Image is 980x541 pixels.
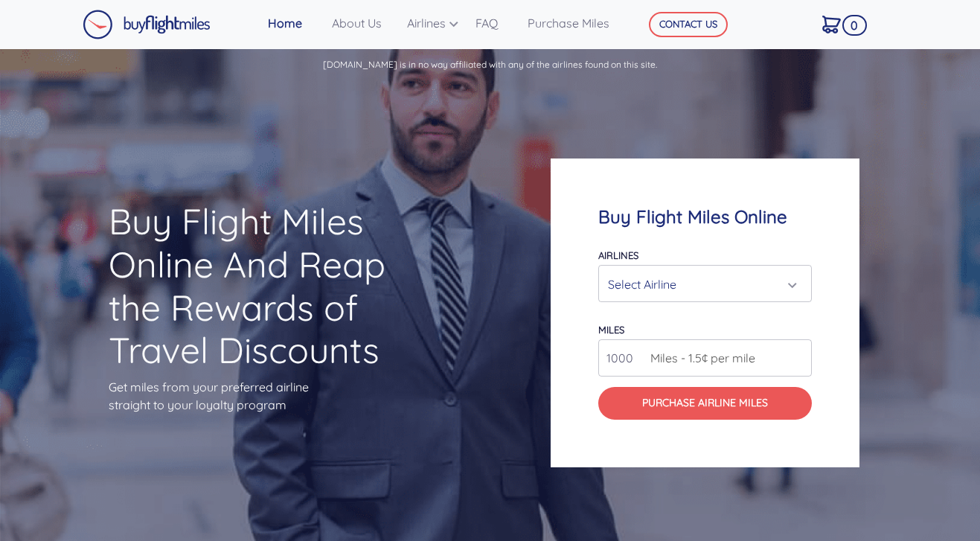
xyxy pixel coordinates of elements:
label: Airlines [598,249,638,261]
p: Get miles from your preferred airline straight to your loyalty program [109,378,429,414]
h4: Buy Flight Miles Online [598,206,812,228]
span: Miles - 1.5¢ per mile [643,349,755,367]
label: miles [598,324,624,336]
a: Buy Flight Miles Logo [83,6,211,43]
h1: Buy Flight Miles Online And Reap the Rewards of Travel Discounts [109,200,429,371]
button: Select Airline [598,265,812,302]
a: 0 [816,8,862,39]
a: Airlines [401,8,470,38]
img: Buy Flight Miles Logo [83,10,211,39]
a: Home [262,8,326,38]
button: CONTACT US [649,12,728,37]
span: 0 [842,15,867,36]
a: Purchase Miles [522,8,627,38]
img: Cart [822,16,841,33]
a: FAQ [470,8,522,38]
div: Select Airline [608,270,793,298]
button: Purchase Airline Miles [598,387,812,420]
a: About Us [326,8,401,38]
